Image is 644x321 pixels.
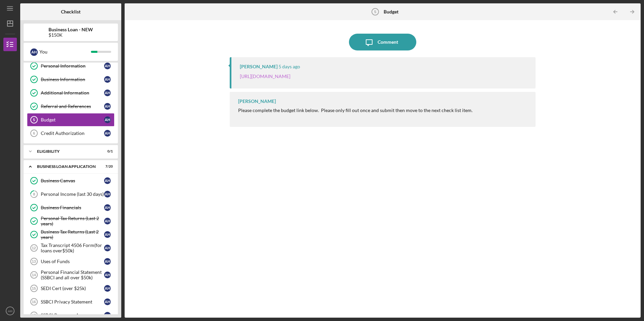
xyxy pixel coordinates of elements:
tspan: 6 [33,131,35,135]
div: Personal Information [41,63,104,69]
b: Budget [384,9,398,14]
div: Additional Information [41,90,104,96]
a: 12Tax Transcript 4506 Form(for loans over$50k)AH [27,241,115,255]
div: A H [104,90,111,96]
div: [PERSON_NAME] [240,64,278,69]
time: 2025-08-29 19:13 [279,64,300,69]
div: A H [104,103,111,110]
div: You [39,46,91,58]
div: A H [104,258,111,265]
div: Comment [378,34,398,50]
a: Business Tax Returns (Last 2 years)AH [27,228,115,241]
a: 16SSBCI Privacy StatementAH [27,295,115,309]
a: 13Uses of FundsAH [27,255,115,268]
button: Comment [349,34,416,50]
div: Personal Financial Statement (SSBCI and all over $50k) [41,270,104,280]
div: SSBCI Privacy Statement [41,299,104,305]
tspan: 12 [32,246,36,250]
div: Personal Income (last 30 days) [41,191,104,197]
div: SSBCI Borrower Assurances [41,313,104,318]
div: A H [104,130,111,137]
div: A H [104,312,111,319]
a: Personal InformationAH [27,59,115,73]
div: A H [104,272,111,278]
div: A H [104,177,111,184]
div: Business Canvas [41,178,104,183]
div: A H [104,76,111,83]
text: AH [8,309,12,313]
div: Credit Authorization [41,131,104,136]
tspan: 15 [32,286,36,290]
a: 15SEDI Cert (over $25k)AH [27,282,115,295]
a: Personal Tax Returns (Last 2 years)AH [27,214,115,228]
tspan: 14 [32,273,36,277]
tspan: 13 [32,259,36,263]
b: Checklist [61,9,80,14]
div: 7 / 20 [101,165,113,169]
div: Referral and References [41,104,104,109]
div: A H [104,191,111,198]
a: [URL][DOMAIN_NAME] [240,73,290,79]
a: 8Personal Income (last 30 days)AH [27,187,115,201]
div: Please complete the budget link below. Please only fill out once and submit then move to the next... [238,108,473,113]
div: Business Tax Returns (Last 2 years) [41,229,104,240]
div: ELIGIBILITY [37,149,96,153]
a: 5BudgetAH [27,113,115,127]
div: A H [104,204,111,211]
div: BUSINESS LOAN APPLICATION [37,165,96,169]
tspan: 8 [33,192,35,197]
tspan: 5 [374,10,376,14]
a: Referral and ReferencesAH [27,100,115,113]
tspan: 17 [32,313,36,317]
div: Business Financials [41,205,104,210]
div: A H [104,116,111,123]
a: 6Credit AuthorizationAH [27,127,115,140]
div: $150K [49,32,93,38]
div: A H [104,285,111,292]
div: A H [104,218,111,224]
div: Budget [41,117,104,122]
tspan: 16 [32,300,36,304]
a: Business FinancialsAH [27,201,115,214]
div: A H [104,63,111,69]
a: Additional InformationAH [27,86,115,100]
div: A H [30,48,38,56]
a: Business InformationAH [27,73,115,86]
div: A H [104,245,111,251]
div: SEDI Cert (over $25k) [41,286,104,291]
div: Personal Tax Returns (Last 2 years) [41,216,104,226]
a: Business CanvasAH [27,174,115,187]
div: A H [104,231,111,238]
tspan: 5 [33,118,35,122]
div: Business Information [41,77,104,82]
div: [PERSON_NAME] [238,99,276,104]
div: A H [104,298,111,305]
a: 14Personal Financial Statement (SSBCI and all over $50k)AH [27,268,115,282]
div: Uses of Funds [41,259,104,264]
div: 0 / 1 [101,149,113,153]
button: AH [3,304,17,318]
div: Tax Transcript 4506 Form(for loans over$50k) [41,243,104,253]
b: Business Loan - NEW [49,27,93,32]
